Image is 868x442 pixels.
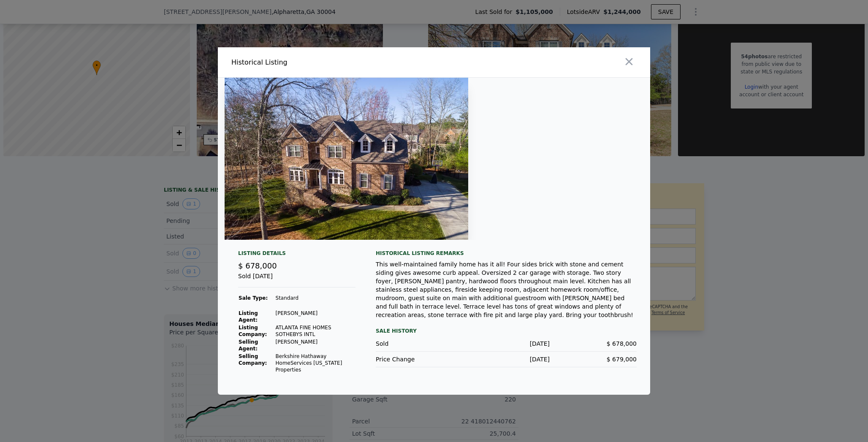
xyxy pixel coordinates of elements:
div: This well-maintained family home has it all! Four sides brick with stone and cement siding gives ... [376,260,637,319]
div: Sold [DATE] [238,272,355,287]
div: Listing Details [238,250,355,260]
td: Standard [275,294,356,302]
span: $ 679,000 [607,356,637,363]
td: Berkshire Hathaway HomeServices [US_STATE] Properties [275,353,356,374]
span: $ 678,000 [607,340,637,347]
td: ATLANTA FINE HOMES SOTHEBYS INTL [275,324,356,338]
div: Historical Listing [231,57,431,68]
td: [PERSON_NAME] [275,338,356,353]
strong: Sale Type: [239,295,268,301]
div: Sale History [376,326,637,336]
img: Property Img [225,78,468,240]
span: $ 678,000 [238,261,277,270]
td: [PERSON_NAME] [275,309,356,324]
strong: Listing Agent: [239,310,258,323]
strong: Selling Agent: [239,339,258,352]
strong: Selling Company: [239,353,267,366]
strong: Listing Company: [239,325,267,337]
div: [DATE] [463,339,550,348]
div: [DATE] [463,355,550,363]
div: Sold [376,339,463,348]
div: Price Change [376,355,463,363]
div: Historical Listing remarks [376,250,637,257]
